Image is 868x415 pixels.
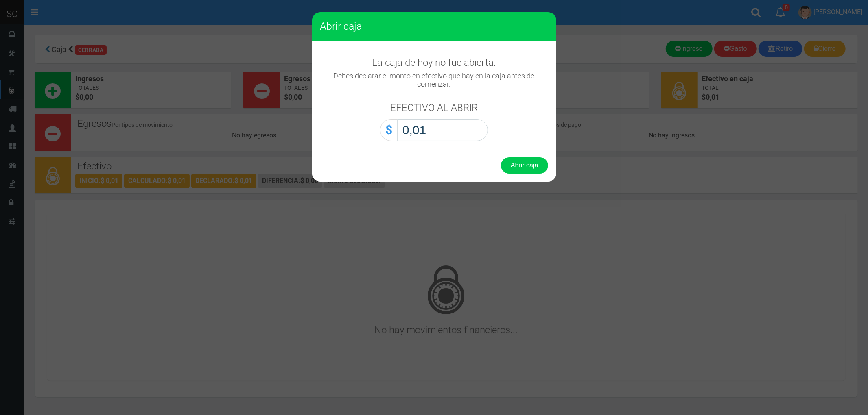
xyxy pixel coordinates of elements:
h3: Abrir caja [320,20,548,33]
button: Abrir caja [501,157,548,174]
h4: Debes declarar el monto en efectivo que hay en la caja antes de comenzar. [320,72,548,88]
h3: La caja de hoy no fue abierta. [320,57,548,68]
h3: EFECTIVO AL ABRIR [390,102,478,113]
strong: $ [385,123,392,137]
